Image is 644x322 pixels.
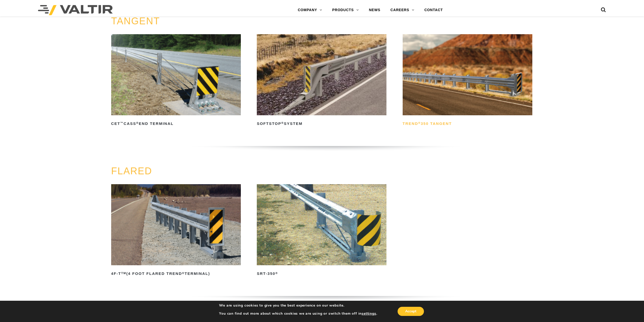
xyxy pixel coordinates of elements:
a: CAREERS [385,5,419,15]
sup: ® [281,121,284,124]
button: settings [362,311,376,316]
h2: CET CASS End Terminal [111,120,241,128]
a: TREND®350 Tangent [403,34,532,128]
a: FLARED [111,166,152,176]
a: NEWS [364,5,385,15]
sup: ® [418,121,421,124]
sup: ® [275,272,278,275]
p: You can find out more about which cookies we are using or switch them off in . [219,311,377,316]
p: We are using cookies to give you the best experience on our website. [219,303,377,308]
img: Valtir [38,5,113,15]
sup: ® [182,272,185,275]
a: TANGENT [111,16,160,26]
a: PRODUCTS [327,5,364,15]
sup: TM [121,272,126,275]
h2: TREND 350 Tangent [403,120,532,128]
a: CONTACT [419,5,448,15]
sup: ™ [120,121,124,124]
h2: SRT-350 [257,270,386,278]
a: CET™CASS®End Terminal [111,34,241,128]
h2: SoftStop System [257,120,386,128]
a: SRT-350® [257,184,386,278]
h2: 4F-T (4 Foot Flared TREND Terminal) [111,270,241,278]
img: SoftStop System End Terminal [257,34,386,115]
a: SoftStop®System [257,34,386,128]
a: 4F-TTM(4 Foot Flared TREND®Terminal) [111,184,241,278]
button: Accept [398,307,424,316]
a: COMPANY [293,5,327,15]
sup: ® [136,121,139,124]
